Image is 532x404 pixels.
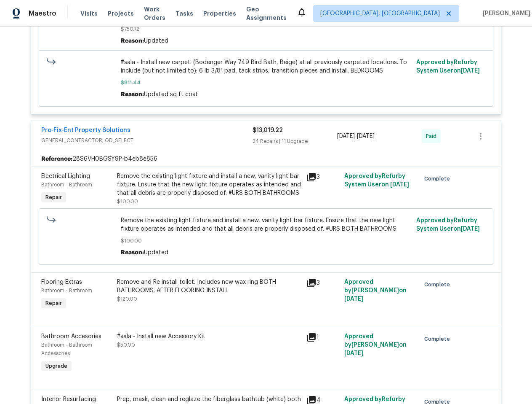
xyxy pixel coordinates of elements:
span: Complete [424,335,453,343]
span: $50.00 [117,342,135,347]
div: Remove the existing light fixture and install a new, vanity light bar fixture. Ensure that the ne... [117,172,301,197]
span: Projects [108,9,134,18]
div: Remove and Re install toilet. Includes new wax ring BOTH BATHROOMS. AFTER FLOORING INSTALL [117,278,301,295]
span: Interior Resurfacing [41,396,96,402]
span: [DATE] [357,133,375,139]
span: Approved by [PERSON_NAME] on [344,279,407,302]
div: 24 Repairs | 11 Upgrade [253,137,337,145]
span: [DATE] [461,226,480,232]
span: Complete [424,280,453,289]
span: Reason: [121,38,144,44]
span: [PERSON_NAME] [479,9,530,18]
span: Visits [80,9,98,18]
span: Complete [424,175,453,183]
span: Reason: [121,92,144,97]
div: #sala - Install new Accessory Kit [117,332,301,341]
span: Paid [426,132,440,140]
span: $13,019.22 [253,127,283,133]
span: Bathroom - Bathroom Accessories [41,342,92,356]
span: Approved by [PERSON_NAME] on [344,334,407,356]
span: $100.00 [117,199,138,204]
span: Properties [203,9,236,18]
span: Updated sq ft cost [144,92,198,97]
div: 3 [306,172,339,182]
span: Upgrade [42,362,71,370]
span: [GEOGRAPHIC_DATA], [GEOGRAPHIC_DATA] [320,9,440,18]
span: [DATE] [344,350,363,356]
span: Flooring Extras [41,279,82,285]
span: Approved by Refurby System User on [416,59,480,74]
b: Reference: [41,155,72,163]
span: Work Orders [144,5,165,22]
div: 1 [306,332,339,342]
span: Bathroom - Bathroom [41,182,92,187]
span: Repair [42,193,65,202]
span: Updated [144,38,168,44]
span: [DATE] [344,296,363,302]
span: [DATE] [337,133,355,139]
span: #sala - Install new carpet. (Bodenger Way 749 Bird Bath, Beige) at all previously carpeted locati... [121,58,412,75]
span: Updated [144,250,168,256]
span: Approved by Refurby System User on [344,173,409,188]
span: [DATE] [461,68,480,74]
span: $750.72 [121,25,412,33]
span: Bathroom Accesories [41,334,101,339]
span: Approved by Refurby System User on [416,218,480,232]
div: 28S6VH0BGSY9P-b4eb8e856 [31,151,501,167]
a: Pro-Fix-Ent Property Solutions [41,127,130,133]
span: GENERAL_CONTRACTOR, OD_SELECT [41,136,253,145]
span: Repair [42,299,65,307]
span: - [337,132,375,140]
span: Remove the existing light fixture and install a new, vanity light bar fixture. Ensure that the ne... [121,216,412,233]
span: Bathroom - Bathroom [41,288,92,293]
span: $811.44 [121,78,412,87]
span: Electrical Lighting [41,173,90,179]
span: Geo Assignments [246,5,287,22]
span: Maestro [29,9,56,18]
span: $100.00 [121,237,412,245]
span: Reason: [121,250,144,256]
span: $120.00 [117,296,137,302]
span: [DATE] [390,182,409,188]
div: 3 [306,278,339,288]
span: Tasks [176,11,193,16]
